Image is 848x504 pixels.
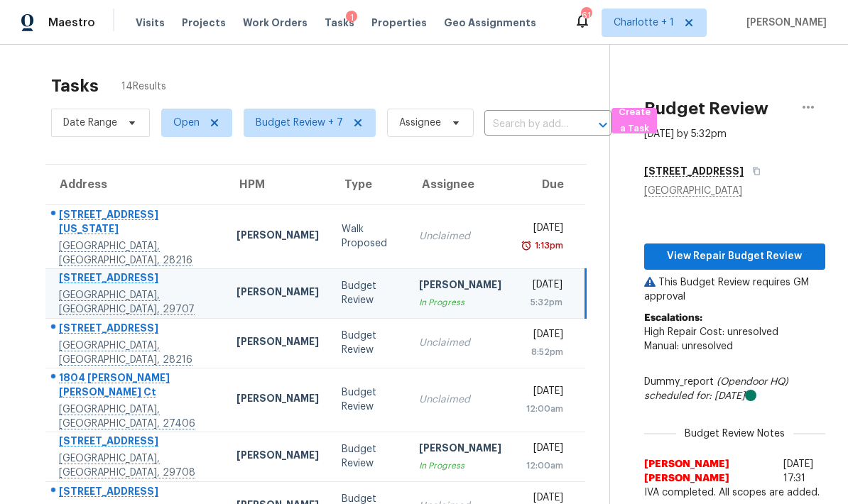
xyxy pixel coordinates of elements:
[136,16,165,30] span: Visits
[419,336,501,350] div: Unclaimed
[342,442,397,471] div: Budget Review
[614,16,674,30] span: Charlotte + 1
[48,16,95,30] span: Maestro
[45,165,225,204] th: Address
[51,79,99,93] h2: Tasks
[644,391,745,401] i: scheduled for: [DATE]
[524,402,563,416] div: 12:00am
[783,459,813,483] span: [DATE] 17:31
[644,275,825,304] p: This Budget Review requires GM approval
[371,16,427,30] span: Properties
[342,279,397,307] div: Budget Review
[121,80,166,94] span: 14 Results
[419,229,501,243] div: Unclaimed
[644,375,825,403] div: Dummy_report
[521,239,532,253] img: Overdue Alarm Icon
[408,165,513,204] th: Assignee
[611,108,657,133] button: Create a Task
[644,457,778,486] span: [PERSON_NAME] [PERSON_NAME]
[484,114,572,136] input: Search by address
[524,278,562,295] div: [DATE]
[346,11,357,25] div: 1
[342,385,397,414] div: Budget Review
[419,278,501,295] div: [PERSON_NAME]
[419,459,501,473] div: In Progress
[63,116,117,130] span: Date Range
[524,441,563,459] div: [DATE]
[342,222,397,251] div: Walk Proposed
[237,285,319,302] div: [PERSON_NAME]
[532,239,563,253] div: 1:13pm
[237,334,319,352] div: [PERSON_NAME]
[717,377,788,387] i: (Opendoor HQ)
[524,384,563,402] div: [DATE]
[619,104,650,137] span: Create a Task
[524,327,563,345] div: [DATE]
[419,393,501,407] div: Unclaimed
[644,327,778,337] span: High Repair Cost: unresolved
[644,243,825,270] button: View Repair Budget Review
[513,165,585,204] th: Due
[524,345,563,359] div: 8:52pm
[676,427,793,441] span: Budget Review Notes
[744,158,763,184] button: Copy Address
[243,16,308,30] span: Work Orders
[644,102,768,116] h2: Budget Review
[256,116,343,130] span: Budget Review + 7
[342,329,397,357] div: Budget Review
[419,295,501,309] div: In Progress
[593,115,613,135] button: Open
[741,16,827,30] span: [PERSON_NAME]
[581,9,591,23] div: 61
[644,341,733,351] span: Manual: unresolved
[182,16,226,30] span: Projects
[419,441,501,459] div: [PERSON_NAME]
[524,295,562,309] div: 5:32pm
[330,165,408,204] th: Type
[225,165,330,204] th: HPM
[644,486,825,500] span: IVA completed. All scopes are added.
[644,127,727,141] div: [DATE] by 5:32pm
[173,116,200,130] span: Open
[237,228,319,246] div: [PERSON_NAME]
[325,18,354,28] span: Tasks
[237,391,319,409] div: [PERSON_NAME]
[644,313,702,323] b: Escalations:
[399,116,441,130] span: Assignee
[524,459,563,473] div: 12:00am
[656,248,814,265] span: View Repair Budget Review
[237,448,319,466] div: [PERSON_NAME]
[524,221,563,239] div: [DATE]
[444,16,536,30] span: Geo Assignments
